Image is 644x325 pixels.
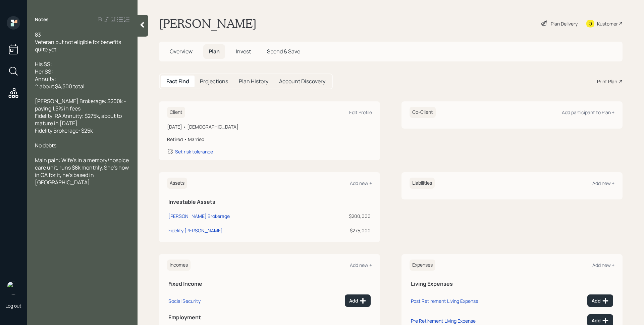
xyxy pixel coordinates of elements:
h6: Assets [167,178,187,189]
div: Set risk tolerance [175,148,213,155]
img: james-distasi-headshot.png [7,281,20,294]
div: Print Plan [597,78,617,85]
h1: [PERSON_NAME] [159,16,257,31]
div: $200,000 [317,213,371,220]
div: Add new + [350,180,372,186]
span: Main pain: Wife's in a memory/hospice care unit, runs $8k monthly. She's now in GA for it, he's b... [35,156,130,186]
span: No debts [35,142,56,149]
h5: Investable Assets [168,199,371,205]
h6: Client [167,107,185,118]
div: Add [592,297,609,304]
div: Pre Retirement Living Expense [411,318,476,324]
h5: Fact Find [166,78,189,85]
h6: Co-Client [410,107,436,118]
span: Spend & Save [267,48,300,55]
button: Add [587,294,613,307]
div: Add new + [592,262,614,268]
div: Add new + [592,180,614,186]
div: Retired • Married [167,136,372,143]
div: Post Retirement Living Expense [411,298,478,304]
button: Add [345,294,371,307]
span: Invest [236,48,251,55]
h5: Account Discovery [279,78,325,85]
h5: Living Expenses [411,281,613,287]
h6: Expenses [410,260,435,271]
div: Kustomer [597,20,618,27]
div: [PERSON_NAME] Brokerage [168,213,230,220]
span: His SS: Her SS: Annuity: ^ about $4,500 total [35,60,85,90]
div: $275,000 [317,227,371,234]
span: Plan [209,48,220,55]
span: [PERSON_NAME] Brokerage: $200k - paying 1.5% in fees Fidelity IRA Annuity: $275k, about to mature... [35,97,127,134]
h6: Incomes [167,260,191,271]
h5: Fixed Income [168,281,371,287]
h5: Projections [200,78,228,85]
div: Plan Delivery [551,20,578,27]
div: Add participant to Plan + [562,109,614,115]
span: Overview [170,48,193,55]
h6: Liabilities [410,178,435,189]
div: Edit Profile [349,109,372,115]
div: Fidelity [PERSON_NAME] [168,227,223,234]
div: Add [349,297,366,304]
div: [DATE] • [DEMOGRAPHIC_DATA] [167,123,372,130]
div: Add [592,317,609,324]
div: Log out [5,303,21,309]
div: Social Security [168,298,201,304]
div: Add new + [350,262,372,268]
h5: Employment [168,314,371,321]
label: Notes [35,16,49,23]
span: 83 Veteran but not eligible for benefits quite yet [35,31,122,53]
h5: Plan History [239,78,268,85]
